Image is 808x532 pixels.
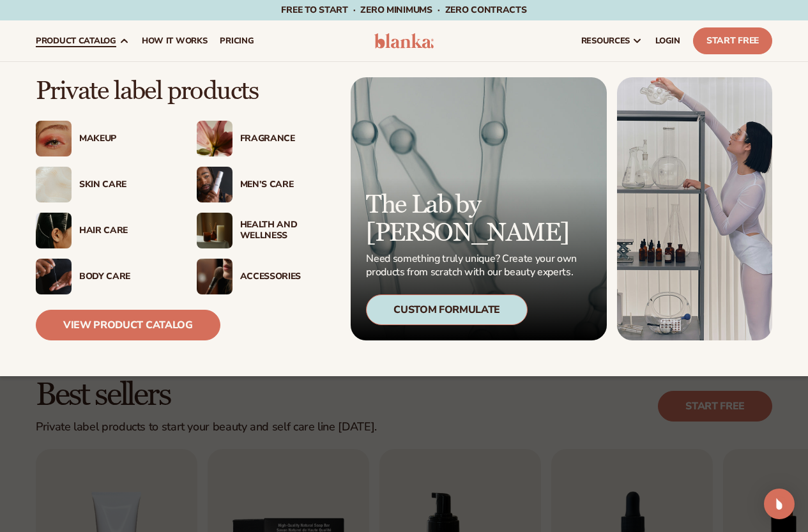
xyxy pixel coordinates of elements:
[197,213,232,248] img: Candles and incense on table.
[79,271,171,282] div: Body Care
[240,220,332,241] div: Health And Wellness
[135,20,214,61] a: How It Works
[36,121,72,156] img: Female with glitter eye makeup.
[197,167,232,202] img: Male holding moisturizer bottle.
[240,179,332,190] div: Men’s Care
[240,133,332,144] div: Fragrance
[366,294,528,325] div: Custom Formulate
[79,225,171,236] div: Hair Care
[36,167,171,202] a: Cream moisturizer swatch. Skin Care
[575,20,649,61] a: resources
[197,259,332,294] a: Female with makeup brush. Accessories
[36,213,171,248] a: Female hair pulled back with clips. Hair Care
[220,36,254,46] span: pricing
[240,271,332,282] div: Accessories
[213,20,260,61] a: pricing
[693,27,772,54] a: Start Free
[36,259,171,294] a: Male hand applying moisturizer. Body Care
[281,4,526,16] span: Free to start · ZERO minimums · ZERO contracts
[79,179,171,190] div: Skin Care
[36,77,332,105] p: Private label products
[36,121,171,156] a: Female with glitter eye makeup. Makeup
[142,36,208,46] span: How It Works
[351,77,607,340] a: Microscopic product formula. The Lab by [PERSON_NAME] Need something truly unique? Create your ow...
[581,36,630,46] span: resources
[197,259,232,294] img: Female with makeup brush.
[655,36,680,46] span: LOGIN
[79,133,171,144] div: Makeup
[36,167,72,202] img: Cream moisturizer swatch.
[36,213,72,248] img: Female hair pulled back with clips.
[374,33,434,49] img: logo
[197,121,232,156] img: Pink blooming flower.
[36,36,116,46] span: product catalog
[764,489,795,519] div: Open Intercom Messenger
[366,191,581,247] p: The Lab by [PERSON_NAME]
[36,310,220,340] a: View Product Catalog
[617,77,772,340] img: Female in lab with equipment.
[197,167,332,202] a: Male holding moisturizer bottle. Men’s Care
[649,20,687,61] a: LOGIN
[36,259,72,294] img: Male hand applying moisturizer.
[197,213,332,248] a: Candles and incense on table. Health And Wellness
[366,252,581,279] p: Need something truly unique? Create your own products from scratch with our beauty experts.
[29,20,135,61] a: product catalog
[197,121,332,156] a: Pink blooming flower. Fragrance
